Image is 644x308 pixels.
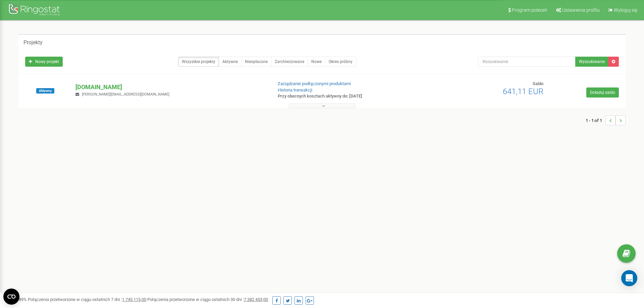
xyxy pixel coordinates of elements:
[586,109,626,132] nav: ...
[533,81,543,86] span: Saldo
[278,87,312,93] a: Historia transakcji
[122,297,146,302] u: 1 745 115,00
[36,88,54,94] span: Aktywny
[244,297,268,302] u: 7 382 453,00
[586,115,605,125] span: 1 - 1 of 1
[23,40,43,46] h5: Projekty
[219,57,241,67] a: Aktywne
[614,7,637,13] span: Wyloguj się
[308,57,325,67] a: Nowe
[25,57,63,67] a: Nowy projekt
[512,7,547,13] span: Program poleceń
[28,297,146,302] span: Połączenia przetworzone w ciągu ostatnich 7 dni :
[478,57,576,67] input: Wyszukiwanie
[271,57,308,67] a: Zarchiwizowane
[575,57,608,67] button: Wyszukiwanie
[82,92,169,97] span: [PERSON_NAME][EMAIL_ADDRESS][DOMAIN_NAME]
[503,87,543,96] span: 641,11 EUR
[562,7,600,13] span: Ustawienia profilu
[241,57,271,67] a: Nieopłacone
[3,289,19,305] button: Open CMP widget
[75,83,267,91] p: [DOMAIN_NAME]
[621,270,637,286] div: Open Intercom Messenger
[178,57,219,67] a: Wszystkie projekty
[278,93,419,100] p: Przy obecnych kosztach aktywny do: [DATE]
[278,81,351,86] a: Zarządzanie podłączonymi produktami
[586,87,619,98] a: Doładuj saldo
[325,57,356,67] a: Okres próbny
[147,297,268,302] span: Połączenia przetworzone w ciągu ostatnich 30 dni :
